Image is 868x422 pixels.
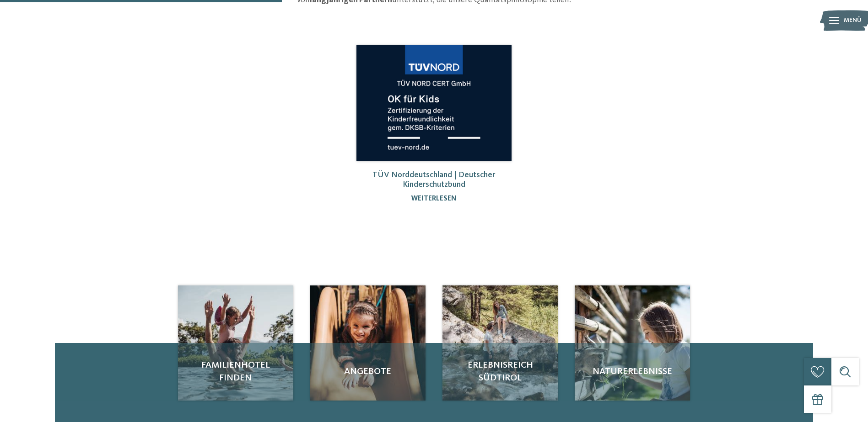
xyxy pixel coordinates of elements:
a: TÜV Norddeutschland | Deutscher Kinderschutzbund [372,171,495,189]
a: Die Partner an unserer Seite Angebote [310,285,426,401]
span: Naturerlebnisse [584,365,681,378]
img: Die Partner an unserer Seite [575,285,690,401]
a: Die Partner an unserer Seite Erlebnisreich Südtirol [442,285,558,401]
span: Angebote [319,365,416,378]
img: Die Partner an unserer Seite [178,285,293,401]
a: Die Partner an unserer Seite Familienhotel finden [178,285,293,401]
span: Erlebnisreich Südtirol [452,359,549,385]
img: Die Partner an unserer Seite [442,285,558,401]
span: Familienhotel finden [187,359,284,385]
a: Die Partner an unserer Seite Naturerlebnisse [575,285,690,401]
a: weiterlesen [411,195,457,202]
img: Die Partner an unserer Seite [310,285,426,401]
img: Die Partner an unserer Seite [356,45,512,161]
